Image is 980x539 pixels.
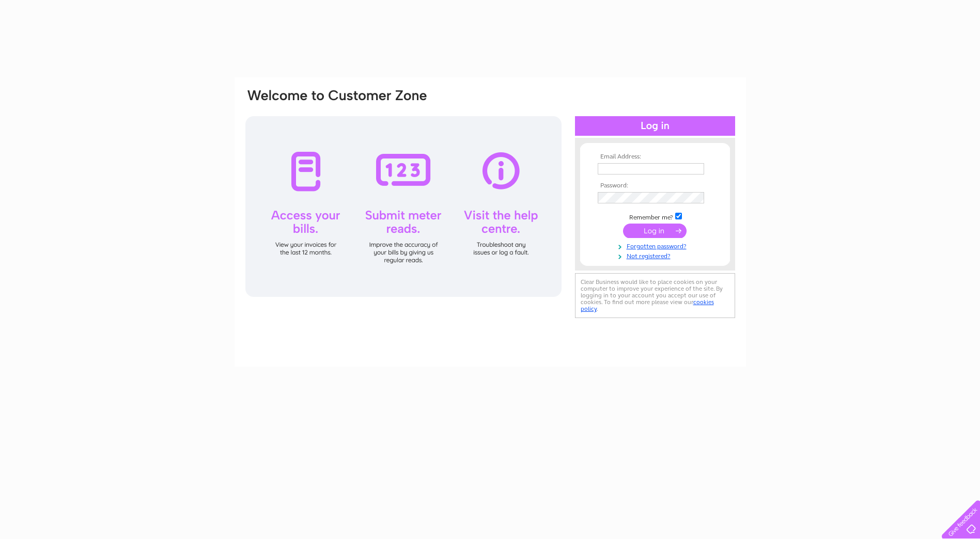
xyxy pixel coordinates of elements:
a: Forgotten password? [598,241,715,250]
div: Clear Business would like to place cookies on your computer to improve your experience of the sit... [575,273,735,318]
th: Password: [595,182,715,189]
a: cookies policy [581,298,714,312]
th: Email Address: [595,153,715,161]
input: Submit [623,224,687,238]
a: Not registered? [598,250,715,260]
td: Remember me? [595,211,715,221]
